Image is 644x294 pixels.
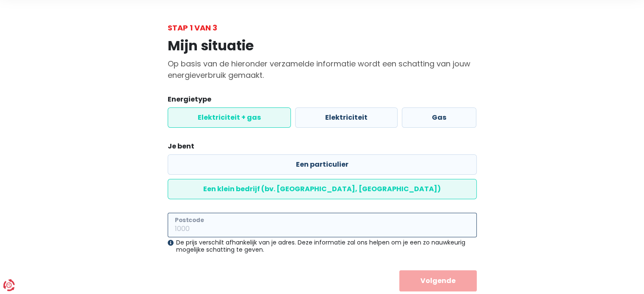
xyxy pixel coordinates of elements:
label: Elektriciteit + gas [168,107,291,128]
p: Op basis van de hieronder verzamelde informatie wordt een schatting van jouw energieverbruik gema... [168,58,477,81]
div: Stap 1 van 3 [168,22,477,33]
button: Volgende [399,270,477,291]
label: Gas [402,107,476,128]
legend: Je bent [168,141,477,154]
label: Elektriciteit [295,107,398,128]
div: De prijs verschilt afhankelijk van je adres. Deze informatie zal ons helpen om je een zo nauwkeur... [168,239,477,253]
legend: Energietype [168,94,477,107]
input: 1000 [168,213,477,237]
h1: Mijn situatie [168,38,477,54]
label: Een klein bedrijf (bv. [GEOGRAPHIC_DATA], [GEOGRAPHIC_DATA]) [168,179,477,199]
label: Een particulier [168,154,477,175]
